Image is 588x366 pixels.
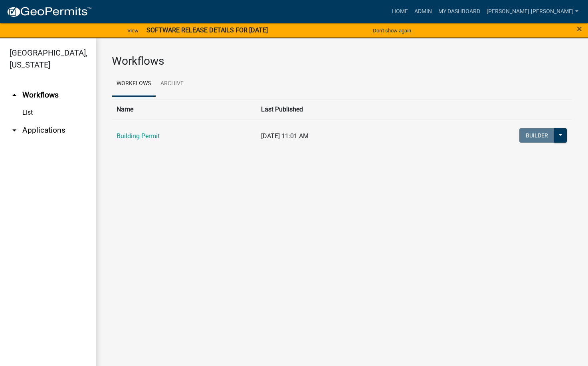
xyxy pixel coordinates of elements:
[519,128,554,143] button: Builder
[261,132,309,140] span: [DATE] 11:01 AM
[577,24,582,34] button: Close
[147,26,268,34] strong: SOFTWARE RELEASE DETAILS FOR [DATE]
[10,90,19,100] i: arrow_drop_up
[112,99,256,119] th: Name
[10,125,19,135] i: arrow_drop_down
[435,4,483,19] a: My Dashboard
[389,4,411,19] a: Home
[112,54,572,68] h3: Workflows
[577,23,582,34] span: ×
[156,71,188,97] a: Archive
[483,4,582,19] a: [PERSON_NAME].[PERSON_NAME]
[112,71,156,97] a: Workflows
[370,24,414,37] button: Don't show again
[124,24,142,37] a: View
[256,99,413,119] th: Last Published
[411,4,435,19] a: Admin
[117,132,160,140] a: Building Permit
